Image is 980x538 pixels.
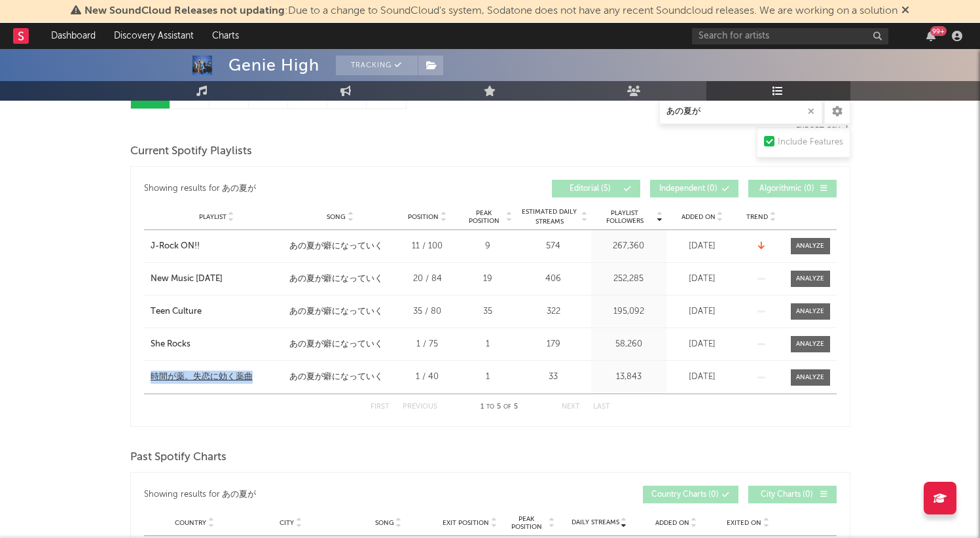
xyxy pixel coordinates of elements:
span: Added On [681,213,716,221]
button: Algorithmic(0) [748,180,837,197]
div: 406 [519,273,588,286]
span: Playlist [199,213,227,221]
div: 99 + [930,26,947,36]
div: 時間が薬。失恋に効く薬曲 [151,371,253,384]
span: Trend [746,213,768,221]
div: 13,843 [594,371,663,384]
div: J-Rock ON!! [151,240,200,253]
span: Exited On [727,519,761,527]
span: to [486,404,494,410]
span: Song [375,519,394,527]
a: She Rocks [151,338,283,351]
button: First [371,403,390,411]
span: Exit Position [443,519,489,527]
div: あの夏が癖になっていく [289,338,383,351]
div: [DATE] [670,240,735,253]
div: 179 [519,338,588,351]
span: Added On [655,519,689,527]
div: 19 [463,273,513,286]
div: Genie High [228,56,319,75]
a: Dashboard [42,23,105,49]
span: Independent ( 0 ) [659,185,719,193]
span: Algorithmic ( 0 ) [757,185,817,193]
div: 1 [463,338,513,351]
a: 時間が薬。失恋に効く薬曲 [151,371,283,384]
div: 574 [519,240,588,253]
div: 1 / 75 [398,338,457,351]
button: Export CSV [796,126,850,134]
span: Playlist Followers [594,209,655,225]
div: あの夏が癖になっていく [289,305,383,318]
button: Tracking [336,56,418,75]
div: あの夏が [222,181,256,197]
div: あの夏が癖になっていく [289,240,383,253]
span: Song [327,213,346,221]
span: Daily Streams [572,518,619,528]
div: Teen Culture [151,305,202,318]
span: City [280,519,294,527]
div: New Music [DATE] [151,273,223,286]
div: Showing results for [144,486,490,503]
a: Discovery Assistant [105,23,203,49]
button: Independent(0) [650,180,738,197]
div: [DATE] [670,305,735,318]
span: Position [408,213,439,221]
div: 9 [463,240,513,253]
button: Country Charts(0) [643,486,738,503]
button: Editorial(5) [552,180,640,197]
div: あの夏が [222,487,256,503]
div: あの夏が癖になっていく [289,273,383,286]
span: Current Spotify Playlists [130,144,252,160]
span: of [503,404,511,410]
a: New Music [DATE] [151,273,283,286]
span: Country [175,519,206,527]
div: 322 [519,305,588,318]
div: 33 [519,371,588,384]
button: Previous [403,403,437,411]
div: 1 / 40 [398,371,457,384]
div: 35 [463,305,513,318]
div: 195,092 [594,305,663,318]
div: [DATE] [670,273,735,286]
button: 99+ [926,31,935,41]
span: Dismiss [901,6,909,16]
span: Past Spotify Charts [130,450,227,465]
a: Teen Culture [151,305,283,318]
div: 11 / 100 [398,240,457,253]
div: 20 / 84 [398,273,457,286]
span: City Charts ( 0 ) [757,491,817,499]
span: Peak Position [506,515,547,531]
span: Estimated Daily Streams [519,207,580,227]
div: 1 5 5 [463,399,535,415]
div: 35 / 80 [398,305,457,318]
div: あの夏が癖になっていく [289,371,383,384]
button: Next [562,403,580,411]
div: Include Features [778,135,843,150]
button: Last [593,403,610,411]
div: 267,360 [594,240,663,253]
div: 1 [463,371,513,384]
button: City Charts(0) [748,486,837,503]
span: New SoundCloud Releases not updating [84,6,285,16]
div: [DATE] [670,338,735,351]
span: Country Charts ( 0 ) [651,491,719,499]
span: Editorial ( 5 ) [560,185,621,193]
div: 58,260 [594,338,663,351]
a: J-Rock ON!! [151,240,283,253]
input: Search Playlists/Charts [659,98,823,124]
div: [DATE] [670,371,735,384]
span: : Due to a change to SoundCloud's system, Sodatone does not have any recent Soundcloud releases. ... [84,6,898,16]
div: 252,285 [594,273,663,286]
span: Peak Position [463,209,505,225]
a: Charts [203,23,248,49]
div: Showing results for [144,180,490,197]
input: Search for artists [692,28,888,44]
div: She Rocks [151,338,191,351]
